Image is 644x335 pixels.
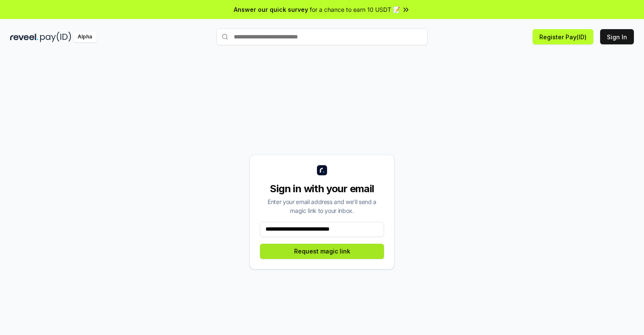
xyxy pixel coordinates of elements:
button: Request magic link [260,244,384,259]
img: reveel_dark [10,32,38,42]
span: for a chance to earn 10 USDT 📝 [310,5,400,14]
img: pay_id [40,32,71,42]
div: Alpha [73,32,97,42]
div: Enter your email address and we’ll send a magic link to your inbox. [260,197,384,215]
button: Sign In [600,29,634,44]
span: Answer our quick survey [234,5,308,14]
button: Register Pay(ID) [533,29,593,44]
img: logo_small [317,165,327,175]
div: Sign in with your email [260,182,384,196]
